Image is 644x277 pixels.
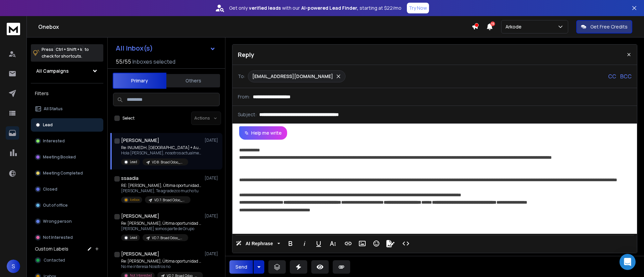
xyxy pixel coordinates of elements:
p: All Status [44,106,63,112]
span: 55 / 55 [116,58,131,66]
button: Italic (Ctrl+I) [298,237,311,250]
button: AI Rephrase [234,237,281,250]
p: VD 7: Broad Odoo_Campaign - ARKOD [152,235,184,240]
span: AI Rephrase [244,241,274,247]
p: RE: [PERSON_NAME], Última oportunidad para [121,183,202,188]
p: [DATE] [205,176,220,181]
p: [PERSON_NAME] somos parte de Grupo [121,226,202,231]
p: Out of office [43,203,68,208]
p: Closed [43,187,57,192]
button: S [7,260,20,273]
p: Subject: [238,111,257,118]
button: Meeting Booked [31,150,103,164]
strong: verified leads [249,5,281,11]
p: Not Interested [43,235,73,240]
p: Re: [PERSON_NAME], Última oportunidad para [121,259,202,264]
p: To: [238,73,245,80]
h1: ssaadia [121,175,139,182]
button: Primary [113,73,166,89]
label: Select [122,116,135,121]
p: CC [608,72,616,80]
button: Out of office [31,199,103,212]
span: Contacted [44,258,65,263]
button: All Inbox(s) [110,42,221,55]
p: Press to check for shortcuts. [42,46,89,60]
p: From: [238,93,250,100]
span: Ctrl + Shift + k [55,46,83,53]
button: Not Interested [31,231,103,244]
p: Get Free Credits [590,23,628,30]
p: Icebox [130,197,140,202]
button: Insert Image (Ctrl+P) [356,237,369,250]
button: Contacted [31,254,103,267]
h1: [PERSON_NAME] [121,213,159,219]
button: Underline (Ctrl+U) [312,237,325,250]
p: Re: [PERSON_NAME], Última oportunidad para [121,221,202,226]
p: [DATE] [205,251,220,257]
button: Lead [31,118,103,132]
h3: Filters [31,89,103,98]
button: Wrong person [31,215,103,228]
button: Help me write [239,126,287,140]
p: Lead [130,235,137,240]
p: Arkode [505,23,524,30]
p: Meeting Booked [43,154,76,160]
div: Open Intercom Messenger [620,254,636,270]
p: Hola [PERSON_NAME], nosotros actualmente utilizamos [121,150,202,156]
p: Try Now [409,5,427,11]
p: Lead [43,122,53,128]
h1: All Campaigns [36,68,69,74]
button: Others [166,73,220,88]
p: Get only with our starting at $22/mo [229,5,401,11]
button: More Text [326,237,339,250]
p: Interested [43,138,65,144]
button: Code View [399,237,412,250]
h3: Inboxes selected [132,58,175,66]
img: logo [7,23,20,35]
p: VD 8: Broad Odoo_Campaign - ARKOD [152,160,184,165]
strong: AI-powered Lead Finder, [301,5,358,11]
h1: [PERSON_NAME] [121,137,159,144]
button: Signature [384,237,397,250]
p: BCC [620,72,632,80]
p: [DATE] [205,213,220,219]
button: Bold (Ctrl+B) [284,237,297,250]
h3: Custom Labels [35,246,68,252]
p: Lead [130,159,137,164]
button: Try Now [407,3,429,13]
button: Get Free Credits [576,20,632,33]
p: Re: INUMEDH, [GEOGRAPHIC_DATA] + Automatizaciones [121,145,202,150]
button: Meeting Completed [31,166,103,180]
button: All Status [31,102,103,116]
p: [DATE] [205,138,220,143]
span: 15 [490,21,495,26]
p: Meeting Completed [43,170,83,176]
h1: All Inbox(s) [116,45,153,52]
button: Insert Link (Ctrl+K) [342,237,355,250]
button: Closed [31,183,103,196]
p: [EMAIL_ADDRESS][DOMAIN_NAME] [252,73,333,80]
p: Reply [238,50,254,59]
button: Emoticons [370,237,383,250]
p: VD 7: Broad Odoo_Campaign - ARKOD [154,198,186,203]
button: Interested [31,134,103,148]
button: Send [229,260,253,274]
p: [PERSON_NAME], Te agradezco mucho tu [121,188,202,194]
p: Wrong person [43,219,72,224]
h1: Onebox [38,23,472,31]
h1: [PERSON_NAME] [121,251,159,257]
button: All Campaigns [31,64,103,78]
p: No me interesa Nosotros no [121,264,202,269]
